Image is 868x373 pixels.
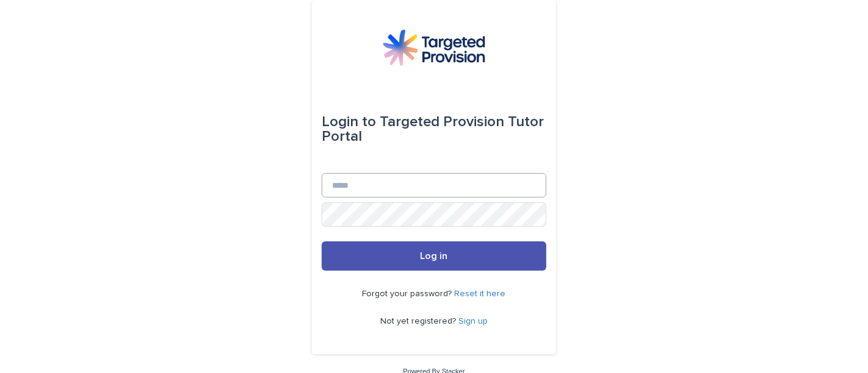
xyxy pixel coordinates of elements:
a: Sign up [458,317,488,325]
div: Targeted Provision Tutor Portal [322,105,546,154]
img: M5nRWzHhSzIhMunXDL62 [383,29,485,66]
span: Log in [421,251,448,261]
span: Forgot your password? [363,290,455,298]
a: Reset it here [455,290,506,298]
button: Log in [322,241,546,271]
span: Not yet registered? [380,317,458,325]
span: Login to [322,115,376,129]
